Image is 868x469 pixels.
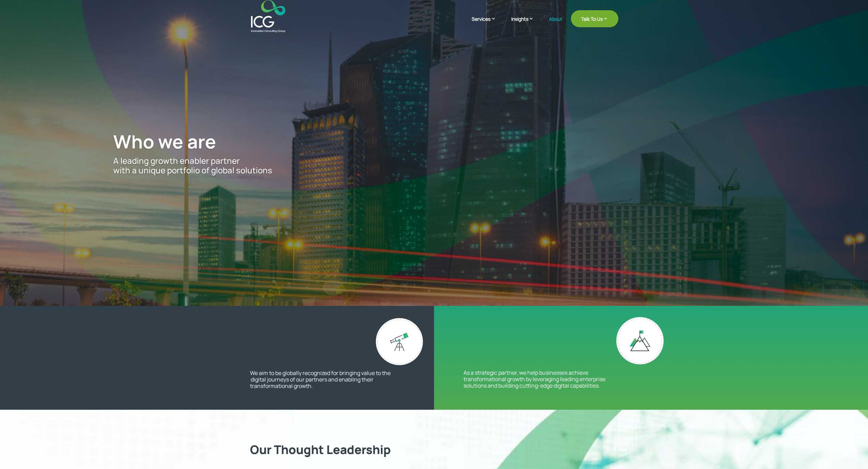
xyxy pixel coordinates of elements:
img: Our vision - ICG [376,318,423,365]
h2: Our Thought Leadership [250,442,618,460]
p: We aim to be globally recognized for bringing value to the digital journeys of our partners and e... [250,370,400,390]
a: Services [472,15,503,32]
span: Who we are [113,129,216,154]
a: Talk To Us [571,10,618,27]
a: Insights [511,15,541,32]
iframe: Chat Widget [751,395,868,469]
img: our mission - ICG [616,317,664,364]
a: About [549,16,562,32]
p: A leading growth enabler partner with a unique portfolio of global solutions [113,156,755,176]
p: As a strategic partner, we help businesses achieve transformational growth by leveraging leading ... [464,370,618,389]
